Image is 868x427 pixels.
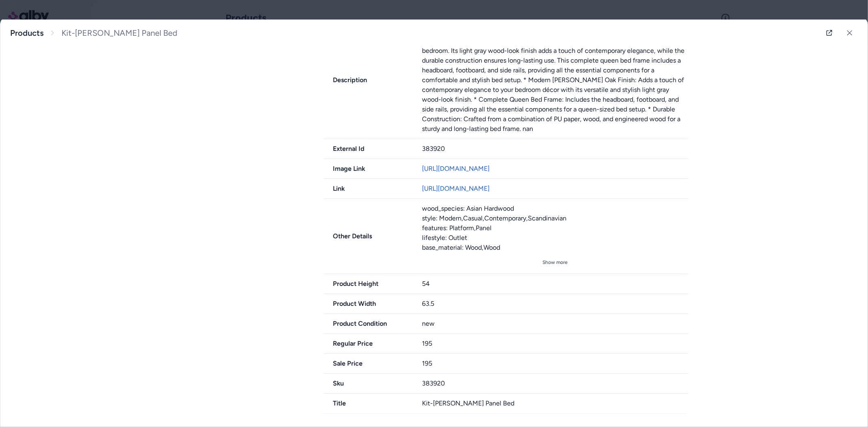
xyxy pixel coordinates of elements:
p: Kit-[PERSON_NAME] Panel Bed The Kit-[PERSON_NAME] Panel Bed in [PERSON_NAME] Oak is a perfect ble... [422,26,688,134]
span: Product Condition [324,319,413,329]
span: Regular Price [324,339,413,349]
span: Title [324,399,413,408]
div: 63.5 [422,299,688,309]
button: Show more [422,256,688,269]
span: Product Width [324,299,413,309]
a: [URL][DOMAIN_NAME] [422,185,490,192]
span: Kit-[PERSON_NAME] Panel Bed [61,28,177,38]
a: Products [10,28,44,38]
span: Other Details [324,231,413,241]
a: [URL][DOMAIN_NAME] [422,165,490,172]
span: External Id [324,144,413,154]
div: new [422,319,688,329]
div: 195 [422,339,688,349]
div: Kit-[PERSON_NAME] Panel Bed [422,399,688,408]
nav: breadcrumb [10,28,177,38]
div: 54 [422,279,688,289]
span: Description [324,75,413,85]
span: Image Link [324,164,413,174]
span: Sku [324,379,413,388]
div: wood_species: Asian Hardwood style: Modern,Casual,Contemporary,Scandinavian features: Platform,Pa... [422,204,688,253]
span: Sale Price [324,359,413,368]
span: Product Height [324,279,413,289]
div: 383920 [422,144,688,154]
span: Link [324,184,413,194]
div: 195 [422,359,688,368]
div: 383920 [422,379,688,388]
